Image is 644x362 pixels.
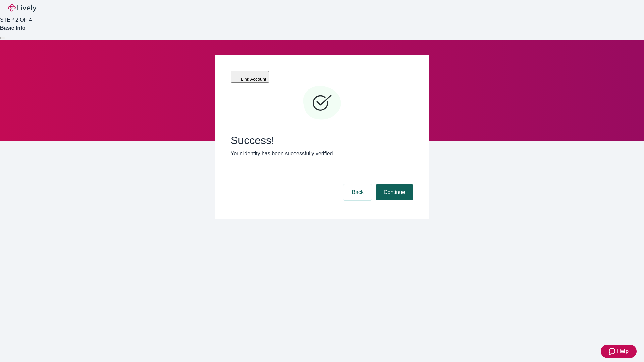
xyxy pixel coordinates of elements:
button: Continue [376,184,413,200]
button: Link Account [231,71,269,83]
button: Back [343,184,372,200]
svg: Zendesk support icon [609,347,617,355]
span: Success! [231,134,413,147]
p: Your identity has been successfully verified. [231,149,413,158]
button: Zendesk support iconHelp [601,345,637,358]
svg: Checkmark icon [302,83,342,123]
span: Help [617,347,629,355]
img: Lively [8,4,36,12]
